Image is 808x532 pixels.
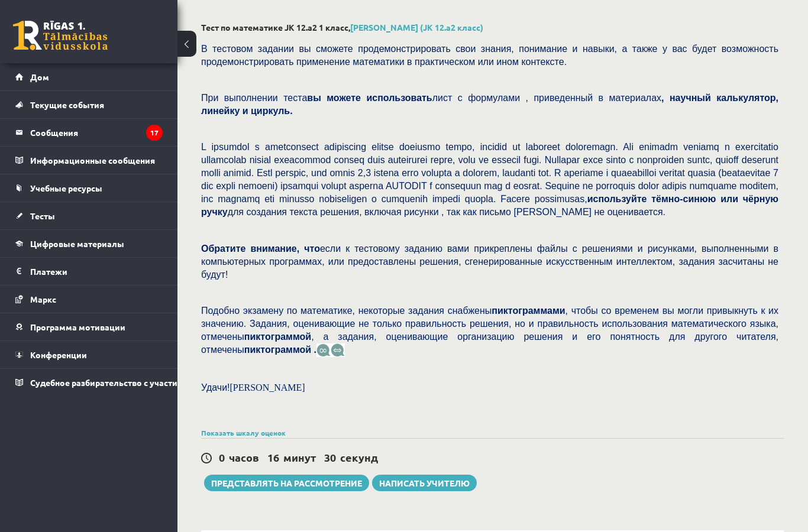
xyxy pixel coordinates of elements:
a: Тесты [15,202,163,229]
font: пиктограммой [244,332,311,342]
font: часов [229,450,259,464]
font: , а задания, оценивающие организацию решения и его понятность для другого читателя, отмечены [201,332,778,355]
font: вы можете использовать [307,93,432,103]
font: Текущие события [30,99,104,110]
font: L ipsumdol s ametconsect adipiscing elitse doeiusmo tempo, incidid ut laboreet doloremagn. Ali en... [201,142,778,204]
a: Цифровые материалы [15,230,163,257]
a: Учебные ресурсы [15,174,163,202]
font: минут [283,450,316,464]
font: [PERSON_NAME] [230,382,305,392]
a: Конференции [15,341,163,368]
font: Обратите внимание, что [201,244,320,254]
a: Судебное разбирательство с участием [PERSON_NAME] [15,369,163,396]
font: используйте [587,194,647,204]
a: Рижская 1-я средняя школа заочного обучения [13,21,108,50]
font: Программа мотивации [30,322,125,332]
font: для создания текста решения, включая рисунки , так как письмо [PERSON_NAME] не оценивается. [228,207,665,217]
a: Информационные сообщения [15,147,163,174]
font: В тестовом задании вы сможете продемонстрировать свои знания, понимание и навыки, а также у вас б... [201,44,778,67]
font: Сообщения [30,127,78,138]
a: [PERSON_NAME] (JK 12.a2 класс) [350,22,483,33]
a: Маркс [15,286,163,313]
font: Платежи [30,266,67,277]
font: 16 [267,450,279,464]
font: При выполнении теста [201,93,307,103]
font: Удачи! [201,382,230,392]
font: Подобно экзамену по математике, некоторые задания снабжены [201,306,492,316]
font: Цифровые материалы [30,238,124,249]
font: Конференции [30,349,87,360]
font: Судебное разбирательство с участием [PERSON_NAME] [30,377,258,388]
font: 17 [150,128,159,137]
a: Дом [15,63,163,90]
a: Платежи [15,258,163,285]
font: секунд [340,450,378,464]
font: Задания, оценивающие не только правильность решения, но и правильность использования математическ... [201,319,778,342]
font: пиктограммами [492,306,565,316]
font: Написать учителю [379,478,470,488]
a: Показать шкалу оценок [201,428,286,437]
font: Маркс [30,294,56,304]
a: Сообщения17 [15,119,163,146]
font: 30 [324,450,336,464]
font: Учебные ресурсы [30,183,102,193]
font: пиктограммой . [244,345,316,355]
a: Написать учителю [372,475,477,491]
a: Текущие события [15,91,163,118]
font: Дом [30,72,49,82]
img: wKvN42sLe3LLwAAAABJRU5ErkJggg== [331,343,345,357]
button: Представлять на рассмотрение [204,475,369,491]
font: если к тестовому заданию вами прикреплены файлы с решениями и рисунками, выполненными в компьютер... [201,244,778,280]
font: Тесты [30,210,55,221]
a: Программа мотивации [15,313,163,340]
font: Представлять на рассмотрение [211,478,362,488]
font: лист с формулами , приведенный в материалах [432,93,661,103]
font: Информационные сообщения [30,155,155,166]
img: JfuEzvunn4EvwAAAAASUVORK5CYII= [316,343,331,357]
font: Тест по математике JK 12.a2 1 класс, [201,22,350,33]
font: 0 [219,450,225,464]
